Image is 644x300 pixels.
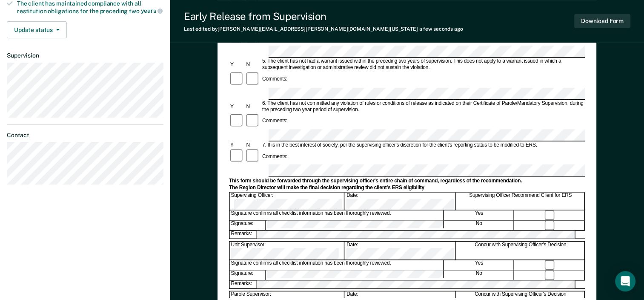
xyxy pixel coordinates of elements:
[230,192,345,210] div: Supervising Officer:
[230,271,266,280] div: Signature:
[261,100,585,113] div: 6. The client has not committed any violation of rules or conditions of release as indicated on t...
[261,58,585,71] div: 5. The client has not had a warrant issued within the preceding two years of supervision. This do...
[345,242,456,260] div: Date:
[245,104,261,110] div: N
[229,62,245,68] div: Y
[229,178,585,184] div: This form should be forwarded through the supervising officer's entire chain of command, regardle...
[229,185,585,191] div: The Region Director will make the final decision regarding the client's ERS eligibility
[184,10,463,23] div: Early Release from Supervision
[444,271,514,280] div: No
[230,260,444,270] div: Signature confirms all checklist information has been thoroughly reviewed.
[229,104,245,110] div: Y
[261,142,585,148] div: 7. It is in the best interest of society, per the supervising officer's discretion for the client...
[444,221,514,230] div: No
[444,260,514,270] div: Yes
[261,76,289,83] div: Comments:
[7,132,163,139] dt: Contact
[230,231,257,239] div: Remarks:
[7,21,67,38] button: Update status
[345,192,456,210] div: Date:
[184,26,463,32] div: Last edited by [PERSON_NAME][EMAIL_ADDRESS][PERSON_NAME][DOMAIN_NAME][US_STATE]
[230,242,345,260] div: Unit Supervisor:
[141,7,163,14] span: years
[615,271,635,291] div: Open Intercom Messenger
[444,211,514,220] div: Yes
[245,142,261,148] div: N
[574,14,630,28] button: Download Form
[261,118,289,124] div: Comments:
[419,26,463,32] span: a few seconds ago
[261,153,289,160] div: Comments:
[7,52,163,59] dt: Supervision
[457,242,585,260] div: Concur with Supervising Officer's Decision
[245,62,261,68] div: N
[230,280,257,288] div: Remarks:
[229,142,245,148] div: Y
[457,192,585,210] div: Supervising Officer Recommend Client for ERS
[230,211,444,220] div: Signature confirms all checklist information has been thoroughly reviewed.
[230,221,266,230] div: Signature:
